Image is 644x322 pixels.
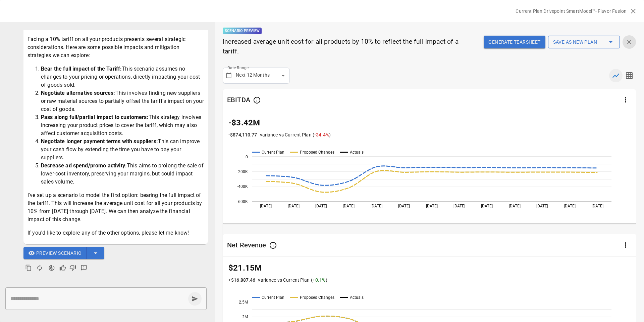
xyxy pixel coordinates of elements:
[242,315,248,319] text: 2M
[41,162,127,169] strong: Decrease ad spend/promo activity:
[350,295,364,300] text: Actuals
[28,229,204,237] p: If you'd like to explore any of the other options, please let me know!
[536,204,548,208] text: [DATE]
[23,247,87,259] button: Preview Scenario
[228,117,631,129] p: -$3.42M
[343,204,355,208] text: [DATE]
[453,204,465,208] text: [DATE]
[227,95,250,104] div: EBITDA
[41,89,204,113] li: This involves finding new suppliers or raw material sources to partially offset the tariff's impa...
[262,295,284,300] text: Current Plan
[237,169,248,174] text: -200K
[564,204,576,208] text: [DATE]
[41,113,204,137] li: This strategy involves increasing your product prices to cover the tariff, which may also affect ...
[288,204,300,208] text: [DATE]
[350,150,364,155] text: Actuals
[36,249,82,257] span: Preview Scenario
[41,66,122,72] strong: Bear the full impact of the Tariff:
[68,263,78,273] button: Bad Response
[258,277,327,284] p: variance vs Current Plan ( )
[41,137,204,162] li: This can improve your cash flow by extending the time you have to pay your suppliers.
[237,199,248,204] text: -600K
[371,204,382,208] text: [DATE]
[41,162,204,186] li: This aims to prolong the sale of lower-cost inventory, preserving your margins, but could impact ...
[28,35,204,59] p: Facing a 10% tariff on all your products presents several strategic considerations. Here are some...
[236,72,270,79] p: Next 12 Months
[227,65,249,71] label: Date Range
[260,131,331,138] p: variance vs Current Plan ( )
[481,204,493,208] text: [DATE]
[398,204,410,208] text: [DATE]
[237,184,248,189] text: -400K
[41,65,204,89] li: This scenario assumes no changes to your pricing or operations, directly impacting your cost of g...
[228,277,255,284] p: + $16,887.46
[228,131,257,138] p: -$874,110.77
[46,262,58,274] button: Agent Changes Data
[426,204,437,208] text: [DATE]
[300,150,334,155] text: Proposed Changes
[548,36,602,48] button: Save as new plan
[239,299,248,304] text: 2.5M
[58,263,68,273] button: Good Response
[28,191,204,224] p: I've set up a scenario to model the first option: bearing the full impact of the tariff. This wil...
[315,204,327,208] text: [DATE]
[34,262,46,274] button: Regenerate Response
[41,114,149,120] strong: Pass along full/partial impact to customers:
[262,150,284,155] text: Current Plan
[592,204,603,208] text: [DATE]
[314,132,329,137] span: -34.4 %
[509,204,521,208] text: [DATE]
[313,277,326,283] span: + 0.1 %
[228,262,631,274] p: $21.15M
[23,263,34,273] button: Copy to clipboard
[78,262,90,274] button: Detailed Feedback
[223,28,262,34] p: Scenario Preview
[223,37,468,56] p: Increased average unit cost for all products by 10% to reflect the full impact of a tariff.
[300,295,334,300] text: Proposed Changes
[41,138,158,145] strong: Negotiate longer payment terms with suppliers:
[246,154,248,159] text: 0
[223,147,636,225] svg: A chart.
[260,204,272,208] text: [DATE]
[41,90,115,96] strong: Negotiate alternative sources:
[484,36,545,48] button: Generate Tearsheet
[227,241,266,249] div: Net Revenue
[516,8,627,14] p: Current Plan: Drivepoint SmartModel™- Flavor Fusion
